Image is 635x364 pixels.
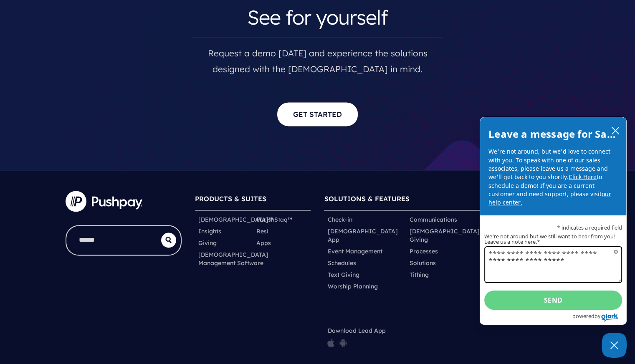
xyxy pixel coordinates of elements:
[409,270,428,279] a: Tithing
[277,102,358,126] a: Get Started
[484,234,622,245] label: We're not around but we still want to hear from you! Leave us a note here.*
[327,247,382,255] a: Event Management
[327,215,352,224] a: Check-in
[198,250,268,267] a: [DEMOGRAPHIC_DATA] Management Software
[572,310,626,324] a: Powered by Olark
[327,270,359,279] a: Text Giving
[409,227,484,244] a: [DEMOGRAPHIC_DATA] Giving
[327,259,356,267] a: Schedules
[327,338,334,347] img: pp_icon_appstore.png
[256,215,292,224] a: ParishStaq™
[484,291,622,310] button: Send
[256,227,268,235] a: Resi
[198,227,221,235] a: Insights
[195,191,311,210] h6: PRODUCTS & SUITES
[488,126,618,142] h2: Leave a message for Sales!
[488,147,618,207] p: We're not around, but we'd love to connect with you. To speak with one of our sales associates, p...
[198,215,273,224] a: [DEMOGRAPHIC_DATA]™
[480,117,627,325] div: olark chatbox
[609,124,622,136] button: close chatbox
[409,215,457,224] a: Communications
[327,227,402,244] a: [DEMOGRAPHIC_DATA] App
[198,239,217,247] a: Giving
[192,37,443,77] p: Request a demo [DATE] and experience the solutions designed with the [DEMOGRAPHIC_DATA] in mind.
[614,250,618,254] span: Required field
[595,311,600,321] span: by
[602,333,627,358] button: Close Chatbox
[484,246,622,283] textarea: We're not around but we still want to hear from you! Leave us a note here.
[409,259,435,267] a: Solutions
[327,282,377,291] a: Worship Planning
[484,225,622,230] p: * indicates a required field
[572,311,595,321] span: powered
[488,190,611,206] a: our help center.
[324,325,406,352] li: Download Lead App
[569,173,597,181] a: Click Here
[324,191,569,210] h6: SOLUTIONS & FEATURES
[339,338,347,347] img: pp_icon_gplay.png
[409,247,438,255] a: Processes
[256,239,271,247] a: Apps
